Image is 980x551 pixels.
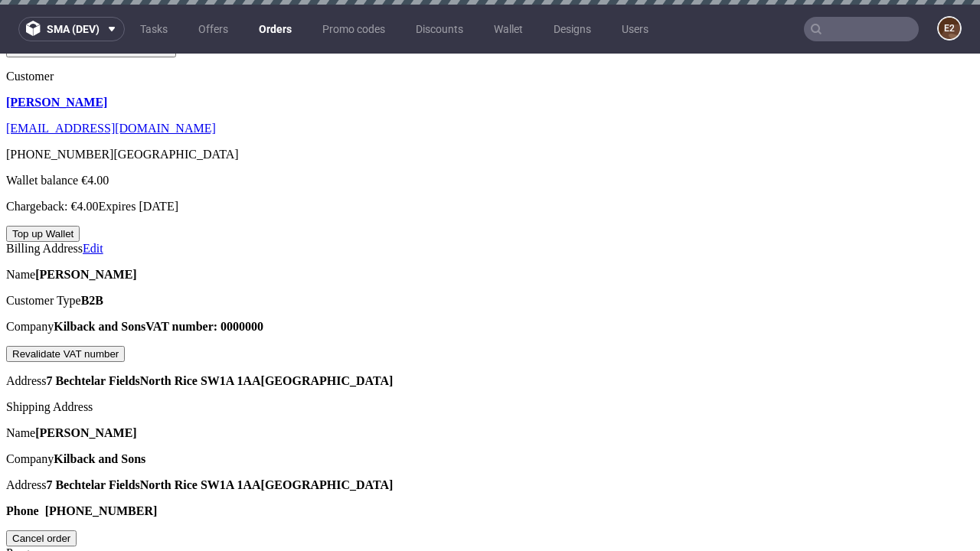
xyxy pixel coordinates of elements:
strong: VAT number: 0000000 [145,266,263,279]
div: Billing Address [6,188,974,202]
span: Address [6,321,46,334]
span: Expires [DATE] [99,146,178,159]
strong: Kilback and Sons [54,399,145,412]
button: Revalidate VAT number [6,292,125,308]
span: Customer Type [6,240,81,253]
figcaption: e2 [939,18,960,39]
strong: 7 Bechtelar Fields [46,425,139,438]
a: Tasks [131,17,177,41]
span: Company [6,266,54,279]
a: Offers [189,17,237,41]
a: Wallet [485,17,532,41]
span: Address [6,425,46,438]
strong: [PERSON_NAME] [35,214,136,227]
div: Progress [6,493,974,507]
a: Promo codes [313,17,394,41]
a: [PERSON_NAME] [6,42,107,55]
strong: Kilback and Sons [54,266,145,279]
a: [EMAIL_ADDRESS][DOMAIN_NAME] [6,68,216,81]
a: Users [612,17,658,41]
strong: [GEOGRAPHIC_DATA] [261,425,394,438]
strong: [GEOGRAPHIC_DATA] [261,321,394,334]
span: Wallet balance €4.00 [6,120,109,133]
a: Edit [83,188,103,201]
span: Company [6,399,54,412]
strong: [PERSON_NAME] [35,373,136,386]
div: Shipping Address [6,347,974,360]
span: Chargeback: €4.00 [6,146,99,159]
span: Name [6,373,35,386]
span: [PHONE_NUMBER] [6,94,113,107]
strong: B2B [81,240,103,253]
a: Discounts [407,17,472,41]
strong: Phone [PHONE_NUMBER] [6,451,157,464]
span: sma (dev) [47,24,100,34]
strong: 7 Bechtelar Fields [46,321,139,334]
button: Top up Wallet [6,172,80,188]
strong: North Rice SW1A 1AA [140,425,261,438]
span: [GEOGRAPHIC_DATA] [113,94,238,107]
div: Customer [6,16,974,30]
input: Cancel order [6,477,77,493]
strong: North Rice SW1A 1AA [140,321,261,334]
button: sma (dev) [18,17,125,41]
a: Designs [544,17,600,41]
a: Orders [250,17,301,41]
span: Name [6,214,35,227]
